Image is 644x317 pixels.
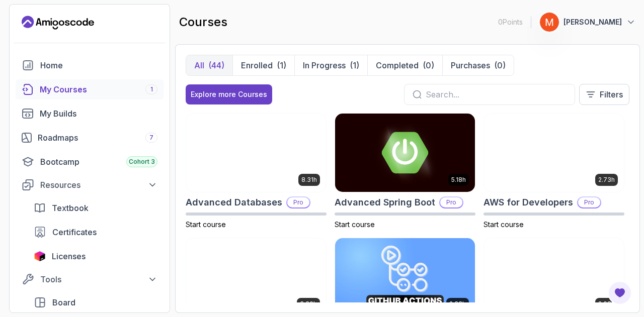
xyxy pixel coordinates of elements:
[194,59,204,71] p: All
[484,238,624,316] img: CSS Essentials card
[34,251,46,261] img: jetbrains icon
[52,226,97,238] span: Certificates
[598,300,615,308] p: 2.08h
[16,270,164,288] button: Tools
[494,59,506,71] div: (0)
[186,195,282,209] h2: Advanced Databases
[484,220,524,229] span: Start course
[129,158,155,166] span: Cohort 3
[376,59,419,71] p: Completed
[186,84,272,104] button: Explore more Courses
[16,103,164,124] a: builds
[498,17,523,27] p: 0 Points
[484,114,624,192] img: AWS for Developers card
[241,59,273,71] p: Enrolled
[16,128,164,148] a: roadmaps
[367,55,442,75] button: Completed(0)
[540,13,559,32] img: user profile image
[150,85,153,93] span: 1
[186,220,226,229] span: Start course
[335,195,435,209] h2: Advanced Spring Boot
[277,59,286,71] div: (1)
[301,176,317,184] p: 8.31h
[28,222,164,242] a: certificates
[16,176,164,194] button: Resources
[232,55,294,75] button: Enrolled(1)
[16,55,164,75] a: home
[16,152,164,172] a: bootcamp
[186,238,326,316] img: Building APIs with Spring Boot card
[40,59,157,71] div: Home
[442,55,514,75] button: Purchases(0)
[40,273,157,285] div: Tools
[149,134,153,142] span: 7
[287,197,309,207] p: Pro
[22,15,94,31] a: Landing page
[186,114,326,192] img: Advanced Databases card
[28,198,164,218] a: textbook
[40,108,157,120] div: My Builds
[608,281,632,305] button: Open Feedback Button
[335,220,375,229] span: Start course
[208,59,224,71] div: (44)
[484,195,573,209] h2: AWS for Developers
[52,202,89,214] span: Textbook
[179,14,227,30] h2: courses
[300,300,317,308] p: 3.30h
[16,79,164,99] a: courses
[52,250,86,262] span: Licenses
[451,59,490,71] p: Purchases
[350,59,359,71] div: (1)
[579,84,629,105] button: Filters
[440,197,462,207] p: Pro
[28,292,164,312] a: board
[598,176,615,184] p: 2.73h
[563,17,622,27] p: [PERSON_NAME]
[191,89,267,99] div: Explore more Courses
[451,176,466,184] p: 5.18h
[40,156,157,168] div: Bootcamp
[40,179,157,191] div: Resources
[426,88,567,100] input: Search...
[52,296,75,308] span: Board
[423,59,434,71] div: (0)
[303,59,346,71] p: In Progress
[38,132,157,144] div: Roadmaps
[600,88,623,100] p: Filters
[539,12,636,32] button: user profile image[PERSON_NAME]
[578,197,600,207] p: Pro
[40,83,157,95] div: My Courses
[335,114,475,192] img: Advanced Spring Boot card
[335,238,475,316] img: CI/CD with GitHub Actions card
[186,55,232,75] button: All(44)
[449,300,466,308] p: 2.63h
[28,246,164,266] a: licenses
[294,55,367,75] button: In Progress(1)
